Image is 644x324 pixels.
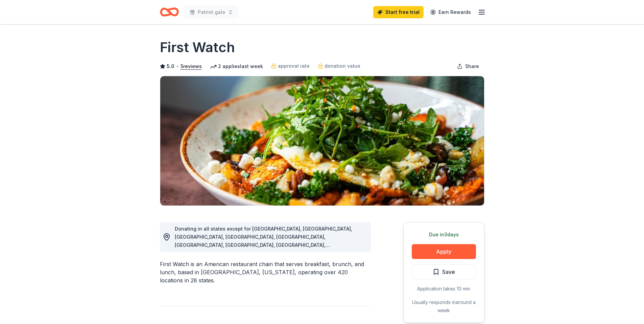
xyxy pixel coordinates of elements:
div: Application takes 10 min [412,285,476,293]
button: Share [452,60,484,73]
div: Due in 3 days [412,231,476,239]
h1: First Watch [160,38,235,57]
span: • [176,64,178,69]
span: donation value [325,62,360,70]
div: Usually responds in around a week [412,298,476,315]
span: Patriot gala [198,8,225,16]
a: approval rate [271,62,310,70]
a: Home [160,4,179,20]
button: Save [412,264,476,279]
span: Save [442,267,455,276]
a: Start free trial [373,6,424,18]
span: 5.0 [167,62,174,70]
span: approval rate [278,62,310,70]
div: First Watch is an American restaurant chain that serves breakfast, brunch, and lunch, based in [G... [160,260,371,284]
span: Donating in all states except for [GEOGRAPHIC_DATA], [GEOGRAPHIC_DATA], [GEOGRAPHIC_DATA], [GEOGR... [175,226,352,288]
button: 5reviews [181,62,202,70]
img: Image for First Watch [160,76,484,206]
a: donation value [318,62,360,70]
button: Patriot gala [184,5,239,19]
a: Earn Rewards [426,6,475,18]
button: Apply [412,244,476,259]
div: 2 applies last week [210,62,263,70]
span: Share [465,62,479,70]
